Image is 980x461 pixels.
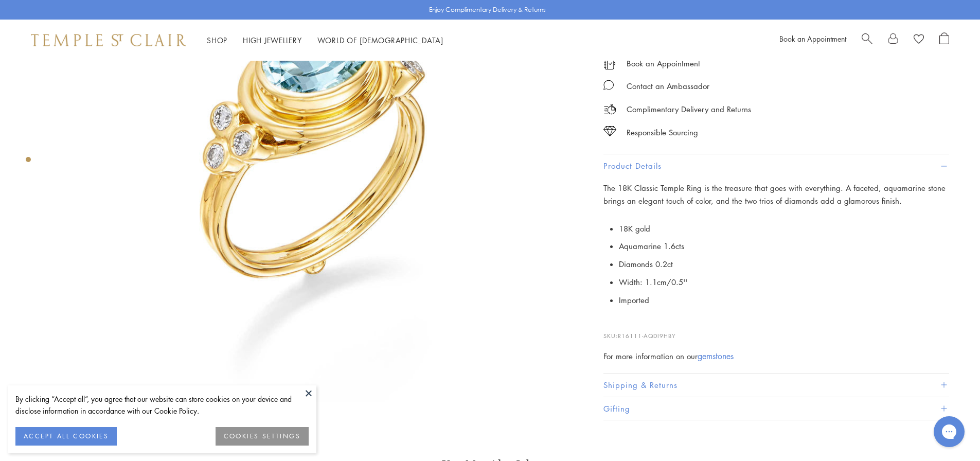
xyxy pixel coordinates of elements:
a: World of [DEMOGRAPHIC_DATA]World of [DEMOGRAPHIC_DATA] [317,35,443,45]
div: Contact an Ambassador [627,80,709,93]
nav: Main navigation [207,34,443,47]
li: Imported [619,291,949,309]
button: ACCEPT ALL COOKIES [15,427,117,446]
div: By clicking “Accept all”, you agree that our website can store cookies on your device and disclos... [15,393,309,417]
img: icon_delivery.svg [603,102,616,115]
img: Temple St. Clair [31,34,186,46]
a: Book an Appointment [627,58,700,69]
div: Product gallery navigation [26,154,31,170]
li: Diamonds 0.2ct [619,255,949,273]
img: icon_appointment.svg [603,57,616,69]
iframe: Gorgias live chat messenger [929,413,970,451]
a: Book an Appointment [779,33,846,44]
div: For more information on our [603,350,949,363]
a: Search [862,32,872,48]
img: MessageIcon-01_2.svg [603,80,614,90]
p: SKU: [603,321,949,341]
li: Width: 1.1cm/0.5'' [619,273,949,291]
p: Enjoy Complimentary Delivery & Returns [429,5,546,15]
button: Shipping & Returns [603,374,949,397]
a: View Wishlist [914,32,924,48]
button: Gifting [603,397,949,420]
button: Product Details [603,154,949,178]
li: Aquamarine 1.6cts [619,237,949,255]
span: R16111-AQDI9HBY [618,332,676,340]
img: icon_sourcing.svg [603,126,616,136]
button: COOKIES SETTINGS [216,427,309,446]
a: High JewelleryHigh Jewellery [243,35,302,45]
p: Complimentary Delivery and Returns [627,102,751,115]
li: 18K gold [619,219,949,237]
a: ShopShop [207,35,227,45]
a: Open Shopping Bag [939,32,949,48]
p: The 18K Classic Temple Ring is the treasure that goes with everything. A faceted, aquamarine ston... [603,182,949,207]
a: gemstones [698,350,734,362]
div: Responsible Sourcing [627,126,698,138]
